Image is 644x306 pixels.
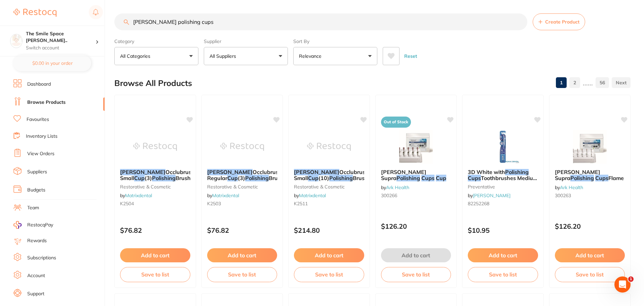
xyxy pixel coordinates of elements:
a: Inventory Lists [26,133,58,140]
span: (3) [145,175,152,181]
a: 2 [569,76,580,89]
span: by [120,192,152,199]
span: RestocqPay [27,222,53,228]
small: restorative & cosmetic [120,184,190,189]
p: $126.20 [381,222,451,230]
button: Save to list [555,267,625,282]
em: [PERSON_NAME] [207,169,253,175]
button: Add to cart [555,248,625,262]
b: Kerr Occlubrush Small Cup (10) Polishing Brush [294,169,364,181]
button: Add to cart [120,248,190,262]
label: Supplier [204,38,288,44]
a: Subscriptions [27,255,56,261]
p: $214.80 [294,226,364,234]
iframe: Intercom live chat [614,276,631,293]
input: Search Products [114,13,527,30]
span: (3) [238,175,245,181]
a: RestocqPay [13,221,53,229]
span: 1 [628,276,634,282]
a: Browse Products [27,99,66,106]
p: Switch account [26,45,96,51]
p: ...... [583,79,593,87]
span: Brush [176,175,191,181]
b: Kerr Occlubrush Small Cup (3) Polishing Brush [120,169,190,181]
a: Restocq Logo [13,5,56,20]
span: by [207,192,239,199]
a: Rewards [27,237,47,244]
h2: Browse All Products [114,79,192,88]
span: [PERSON_NAME] Supra [555,169,600,181]
p: All Suppliers [210,53,239,59]
a: 56 [596,76,609,89]
a: View Orders [27,150,54,157]
button: Save to list [207,267,277,282]
span: 300263 [555,192,571,199]
em: [PERSON_NAME] [294,169,339,175]
a: Matrixdental [212,192,239,199]
img: The Smile Space Lilli Pilli [10,34,22,46]
em: Polishing [505,169,529,175]
small: restorative & cosmetic [207,184,277,189]
button: Create Product [533,13,585,30]
em: Polishing [152,175,176,181]
span: (10) [318,175,329,181]
em: Polishing [329,175,353,181]
button: Save to list [468,267,538,282]
img: Restocq Logo [13,9,56,17]
em: [PERSON_NAME] [120,169,165,175]
p: $76.82 [120,226,190,234]
a: Matrixdental [299,192,326,199]
span: Occlubrush Regular [207,169,282,181]
button: Add to cart [381,248,451,262]
p: $76.82 [207,226,277,234]
em: Cup [227,175,238,181]
button: Relevance [293,47,377,65]
img: Kerr Occlubrush Regular Cup (3) Polishing Brush [220,130,264,164]
span: Brush [353,175,368,181]
span: Brush [269,175,284,181]
span: Out of Stock [381,117,411,128]
span: Create Product [545,19,579,25]
span: Occlubrush Small [294,169,369,181]
button: All Suppliers [204,47,288,65]
span: by [381,184,409,190]
small: preventative [468,184,538,189]
a: Team [27,205,39,211]
a: Dashboard [27,81,51,88]
span: Toothbrushes Medium 6/pk [468,175,538,187]
label: Category [114,38,198,44]
span: 300266 [381,192,397,199]
span: by [555,184,583,190]
small: restorative & cosmetic [294,184,364,189]
span: Flame [608,175,624,181]
img: Kulzer Venus Supra Polishing Cups Cup [394,130,438,164]
a: Account [27,272,45,279]
button: $0.00 in your order [13,55,91,71]
button: Add to cart [468,248,538,262]
img: Kerr Occlubrush Small Cup (3) Polishing Brush [133,130,177,164]
b: Kulzer Venus Supra Polishing Cups Flame [555,169,625,181]
em: Cups [421,175,434,181]
span: by [294,192,326,199]
p: $126.20 [555,222,625,230]
img: RestocqPay [13,221,22,229]
button: All Categories [114,47,198,65]
p: All Categories [120,53,153,59]
button: Save to list [381,267,451,282]
span: K2503 [207,201,221,207]
button: Add to cart [294,248,364,262]
em: Cups [595,175,608,181]
a: Budgets [27,187,45,193]
a: Ark Health [560,184,583,190]
b: Kerr Occlubrush Regular Cup (3) Polishing Brush [207,169,277,181]
span: [PERSON_NAME] Supra [381,169,426,181]
em: Polishing [245,175,269,181]
span: K2511 [294,201,308,207]
p: $10.95 [468,226,538,234]
em: Polishing [396,175,420,181]
img: Kerr Occlubrush Small Cup (10) Polishing Brush [307,130,351,164]
b: 3D White with Polishing Cups Toothbrushes Medium 6/pk [468,169,538,181]
a: Suppliers [27,169,47,175]
button: Save to list [294,267,364,282]
em: Cup [436,175,446,181]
